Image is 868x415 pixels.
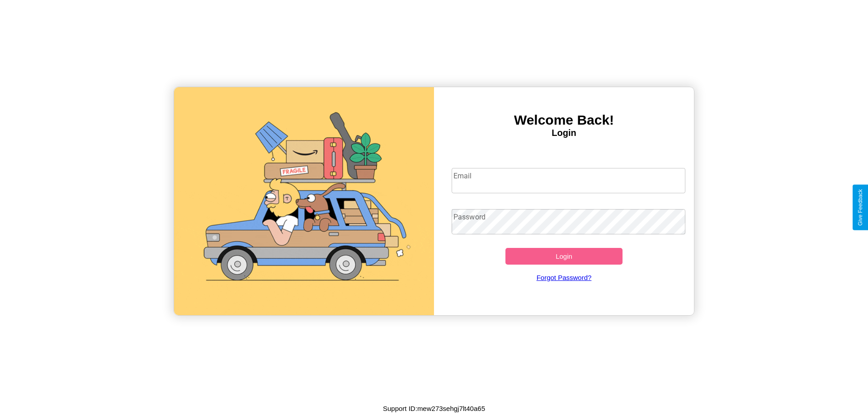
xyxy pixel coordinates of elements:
div: Give Feedback [857,189,863,226]
button: Login [505,248,623,265]
h4: Login [434,128,694,138]
h3: Welcome Back! [434,112,694,128]
p: Support ID: mew273sehgj7lt40a65 [383,402,485,415]
img: gif [174,87,434,315]
a: Forgot Password? [447,265,681,290]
